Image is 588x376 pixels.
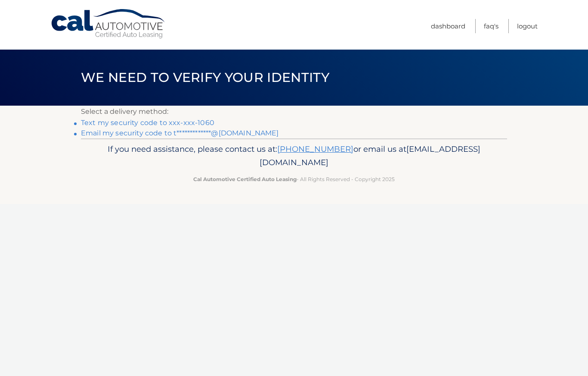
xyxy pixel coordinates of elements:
[81,69,329,85] span: We need to verify your identity
[87,142,501,170] p: If you need assistance, please contact us at: or email us at
[50,9,167,39] a: Cal Automotive
[81,119,214,127] a: Text my security code to xxx-xxx-1060
[87,175,501,184] p: - All Rights Reserved - Copyright 2025
[431,19,465,33] a: Dashboard
[484,19,498,33] a: FAQ's
[277,144,353,154] a: [PHONE_NUMBER]
[517,19,538,33] a: Logout
[81,106,507,118] p: Select a delivery method:
[193,176,297,182] strong: Cal Automotive Certified Auto Leasing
